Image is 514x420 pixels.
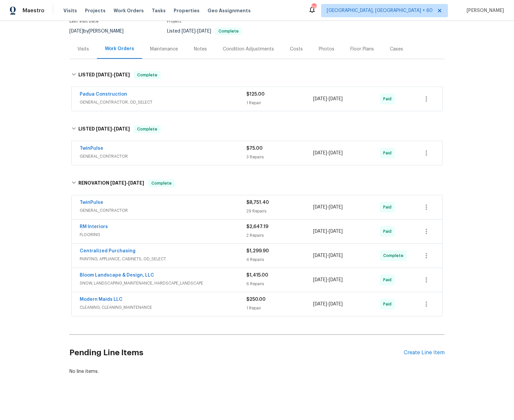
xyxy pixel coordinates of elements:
[390,46,403,52] div: Cases
[311,4,316,11] div: 710
[80,256,246,262] span: PAINTING, APPLIANCE, CABINETS, OD_SELECT
[327,7,433,14] span: [GEOGRAPHIC_DATA], [GEOGRAPHIC_DATA] + 60
[69,19,99,23] span: Last Visit Date
[246,273,268,278] span: $1,415.00
[114,72,130,77] span: [DATE]
[313,97,327,101] span: [DATE]
[246,208,313,214] div: 29 Repairs
[78,179,144,187] h6: RENOVATION
[134,126,160,132] span: Complete
[114,126,130,131] span: [DATE]
[182,29,196,34] span: [DATE]
[313,277,343,283] span: -
[23,7,44,14] span: Maestro
[216,29,241,33] span: Complete
[96,72,130,77] span: -
[80,280,246,287] span: SNOW, LANDSCAPING_MAINTENANCE, HARDSCAPE_LANDSCAPE
[313,228,343,235] span: -
[80,297,123,302] a: Modern Maids LLC
[329,151,343,155] span: [DATE]
[110,181,126,185] span: [DATE]
[69,119,445,140] div: LISTED [DATE]-[DATE]Complete
[246,154,313,160] div: 3 Repairs
[80,249,135,253] a: Centralized Purchasing
[110,181,144,185] span: -
[313,302,327,306] span: [DATE]
[246,92,265,97] span: $125.00
[80,92,127,97] a: Padua Construction
[223,46,274,52] div: Condition Adjustments
[246,224,268,229] span: $2,647.19
[383,150,394,156] span: Paid
[80,99,246,106] span: GENERAL_CONTRACTOR, OD_SELECT
[383,96,394,102] span: Paid
[69,173,445,194] div: RENOVATION [DATE]-[DATE]Complete
[80,231,246,238] span: FLOORING
[329,302,343,306] span: [DATE]
[246,281,313,287] div: 6 Repairs
[78,71,130,79] h6: LISTED
[80,273,154,278] a: Bloom Landscape & Design, LLC
[246,249,269,253] span: $1,299.90
[313,252,343,259] span: -
[167,19,182,23] span: Project
[313,301,343,307] span: -
[69,337,404,368] h2: Pending Line Items
[329,97,343,101] span: [DATE]
[313,150,343,156] span: -
[319,46,334,52] div: Photos
[152,8,166,13] span: Tasks
[383,252,406,259] span: Complete
[80,146,103,151] a: TwinPulse
[69,27,131,35] div: by [PERSON_NAME]
[134,72,160,78] span: Complete
[313,204,343,210] span: -
[69,64,445,86] div: LISTED [DATE]-[DATE]Complete
[96,72,112,77] span: [DATE]
[69,368,445,375] div: No line items.
[313,151,327,155] span: [DATE]
[114,7,144,14] span: Work Orders
[313,96,343,102] span: -
[246,232,313,239] div: 2 Repairs
[63,7,77,14] span: Visits
[167,29,242,34] span: Listed
[69,29,83,34] span: [DATE]
[80,153,246,160] span: GENERAL_CONTRACTOR
[246,100,313,106] div: 1 Repair
[329,253,343,258] span: [DATE]
[194,46,207,52] div: Notes
[290,46,303,52] div: Costs
[128,181,144,185] span: [DATE]
[383,228,394,235] span: Paid
[80,224,108,229] a: RM Interiors
[246,256,313,263] div: 4 Repairs
[77,46,89,52] div: Visits
[329,229,343,234] span: [DATE]
[80,207,246,214] span: GENERAL_CONTRACTOR
[383,204,394,210] span: Paid
[246,305,313,311] div: 1 Repair
[464,7,504,14] span: [PERSON_NAME]
[350,46,374,52] div: Floor Plans
[105,45,134,52] div: Work Orders
[85,7,106,14] span: Projects
[149,180,174,187] span: Complete
[313,278,327,282] span: [DATE]
[197,29,211,34] span: [DATE]
[246,297,266,302] span: $250.00
[182,29,211,34] span: -
[313,205,327,210] span: [DATE]
[313,253,327,258] span: [DATE]
[404,350,445,356] div: Create Line Item
[246,200,269,205] span: $8,751.40
[313,229,327,234] span: [DATE]
[329,278,343,282] span: [DATE]
[329,205,343,210] span: [DATE]
[174,7,200,14] span: Properties
[80,200,103,205] a: TwinPulse
[383,301,394,307] span: Paid
[96,126,112,131] span: [DATE]
[78,125,130,133] h6: LISTED
[208,7,251,14] span: Geo Assignments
